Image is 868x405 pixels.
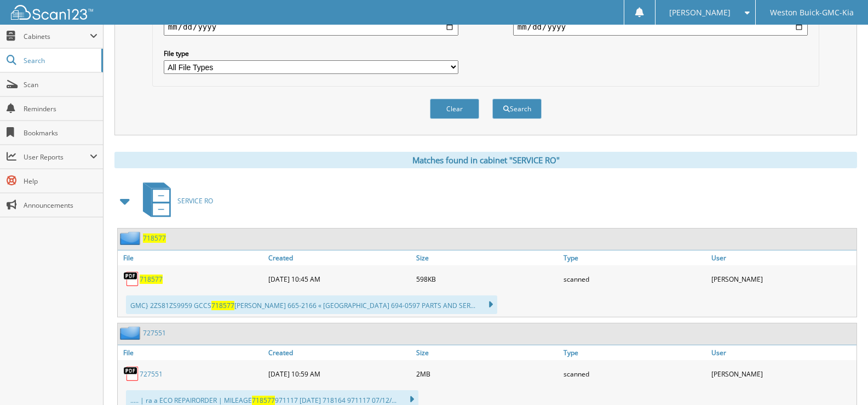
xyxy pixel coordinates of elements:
button: Clear [430,99,479,119]
span: Cabinets [24,32,90,41]
div: [DATE] 10:45 AM [266,268,413,290]
input: start [164,18,458,36]
input: end [513,18,808,36]
span: Bookmarks [24,128,97,138]
div: 2MB [413,363,561,385]
span: Announcements [24,201,97,210]
button: Search [492,99,542,119]
img: folder2.png [120,231,143,245]
img: PDF.png [123,271,140,287]
span: 718577 [211,301,234,310]
div: [PERSON_NAME] [709,268,856,290]
a: User [709,345,856,360]
a: SERVICE RO [136,179,213,223]
a: 718577 [143,233,166,243]
a: File [118,250,266,265]
a: File [118,345,266,360]
div: 598KB [413,268,561,290]
a: 727551 [143,328,166,338]
img: scan123-logo-white.svg [11,5,93,20]
a: User [709,250,856,265]
span: User Reports [24,152,90,162]
a: Size [413,345,561,360]
span: [PERSON_NAME] [669,9,731,16]
span: 718577 [252,396,275,405]
a: Created [266,250,413,265]
span: SERVICE RO [177,196,213,206]
a: Size [413,250,561,265]
a: Type [561,250,709,265]
label: File type [164,49,458,58]
img: folder2.png [120,326,143,340]
div: scanned [561,363,709,385]
a: Created [266,345,413,360]
div: Matches found in cabinet "SERVICE RO" [114,152,857,168]
span: Help [24,176,97,186]
div: scanned [561,268,709,290]
div: [DATE] 10:59 AM [266,363,413,385]
a: Type [561,345,709,360]
a: 727551 [140,369,163,379]
a: 718577 [140,275,163,284]
span: Search [24,56,96,65]
iframe: Chat Widget [813,352,868,405]
div: GMC} 2ZS81ZS9959 GCCS [PERSON_NAME] 665-2166 « [GEOGRAPHIC_DATA] 694-0597 PARTS AND SER... [126,295,497,314]
div: [PERSON_NAME] [709,363,856,385]
img: PDF.png [123,366,140,382]
span: Weston Buick-GMC-Kia [770,9,854,16]
span: Scan [24,80,97,89]
span: Reminders [24,104,97,113]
